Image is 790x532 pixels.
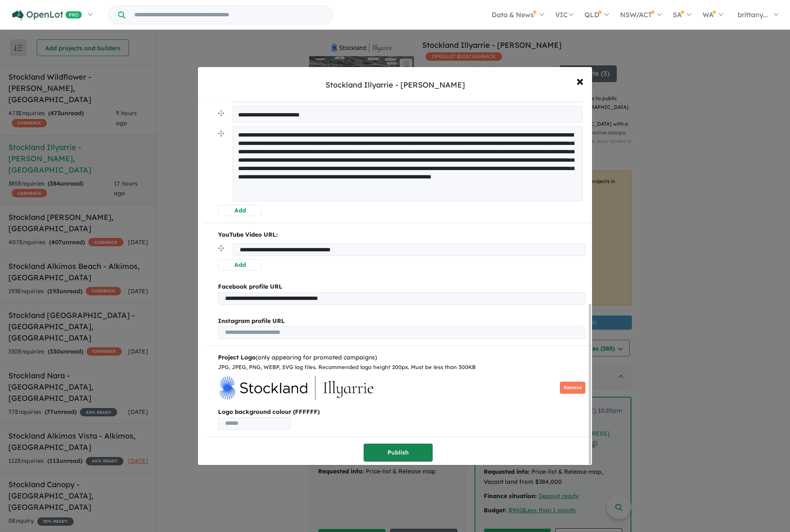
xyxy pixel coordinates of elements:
b: Instagram profile URL [218,317,285,325]
b: Logo background colour (FFFFFF) [218,407,585,417]
b: Project Logo [218,354,256,361]
img: drag.svg [218,245,224,251]
button: Add [218,205,262,216]
div: (only appearing for promoted campaigns) [218,353,585,363]
span: × [576,72,584,90]
img: drag.svg [218,110,224,116]
p: YouTube Video URL: [218,230,585,240]
input: Try estate name, suburb, builder or developer [127,6,331,24]
span: brittany... [738,10,768,19]
img: Stockland%20Illyarrie%20-%20Sinagra___1709883845_0.jpg [218,375,374,400]
div: JPG, JPEG, PNG, WEBP, SVG log files. Recommended logo height 200px. Must be less than 300KB [218,363,585,372]
div: Stockland Illyarrie - [PERSON_NAME] [326,80,465,90]
img: Openlot PRO Logo White [12,10,82,21]
button: Remove [560,382,585,394]
button: Publish [364,444,433,462]
img: drag.svg [218,130,224,137]
button: Add [218,259,262,271]
b: Facebook profile URL [218,283,282,290]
